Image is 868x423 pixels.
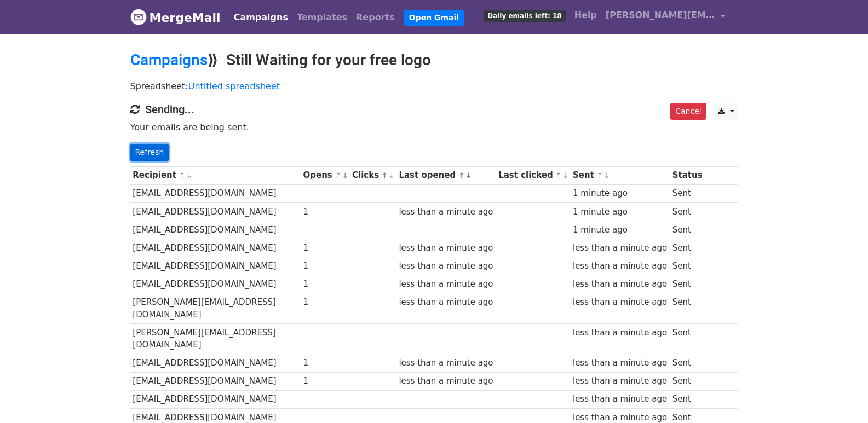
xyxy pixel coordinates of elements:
[670,221,705,239] td: Sent
[573,187,667,200] div: 1 minute ago
[573,327,667,339] div: less than a minute ago
[303,242,347,254] div: 1
[399,296,493,309] div: less than a minute ago
[303,260,347,273] div: 1
[349,166,396,184] th: Clicks
[130,51,738,69] h2: ⟫ Still Waiting for your free logo
[130,184,301,202] td: [EMAIL_ADDRESS][DOMAIN_NAME]
[570,166,670,184] th: Sent
[573,206,667,218] div: 1 minute ago
[130,103,738,116] h4: Sending...
[573,260,667,273] div: less than a minute ago
[130,166,301,184] th: Recipient
[303,357,347,369] div: 1
[399,357,493,369] div: less than a minute ago
[606,9,715,22] span: [PERSON_NAME][EMAIL_ADDRESS][DOMAIN_NAME]
[597,171,603,179] a: ↑
[670,103,706,120] a: Cancel
[573,242,667,254] div: less than a minute ago
[496,166,570,184] th: Last clicked
[303,375,347,387] div: 1
[303,296,347,309] div: 1
[404,10,464,26] a: Open Gmail
[465,171,472,179] a: ↓
[573,357,667,369] div: less than a minute ago
[813,370,868,423] iframe: Chat Widget
[130,257,301,275] td: [EMAIL_ADDRESS][DOMAIN_NAME]
[130,372,301,390] td: [EMAIL_ADDRESS][DOMAIN_NAME]
[352,7,399,28] a: Reports
[670,202,705,221] td: Sent
[670,184,705,202] td: Sent
[573,296,667,309] div: less than a minute ago
[563,171,569,179] a: ↓
[573,278,667,291] div: less than a minute ago
[479,4,570,26] a: Daily emails left: 18
[130,354,301,372] td: [EMAIL_ADDRESS][DOMAIN_NAME]
[556,171,562,179] a: ↑
[130,221,301,239] td: [EMAIL_ADDRESS][DOMAIN_NAME]
[186,171,192,179] a: ↓
[399,260,493,273] div: less than a minute ago
[130,144,169,161] a: Refresh
[130,275,301,293] td: [EMAIL_ADDRESS][DOMAIN_NAME]
[292,7,352,28] a: Templates
[573,224,667,236] div: 1 minute ago
[130,239,301,257] td: [EMAIL_ADDRESS][DOMAIN_NAME]
[670,372,705,390] td: Sent
[303,278,347,291] div: 1
[301,166,350,184] th: Opens
[670,275,705,293] td: Sent
[342,171,348,179] a: ↓
[130,293,301,324] td: [PERSON_NAME][EMAIL_ADDRESS][DOMAIN_NAME]
[130,323,301,354] td: [PERSON_NAME][EMAIL_ADDRESS][DOMAIN_NAME]
[604,171,610,179] a: ↓
[570,4,601,26] a: Help
[130,80,738,92] p: Spreadsheet:
[188,81,280,91] a: Untitled spreadsheet
[670,390,705,408] td: Sent
[573,375,667,387] div: less than a minute ago
[399,375,493,387] div: less than a minute ago
[573,393,667,405] div: less than a minute ago
[484,10,565,22] span: Daily emails left: 18
[670,354,705,372] td: Sent
[382,171,388,179] a: ↑
[389,171,395,179] a: ↓
[399,206,493,218] div: less than a minute ago
[130,51,208,69] a: Campaigns
[399,242,493,254] div: less than a minute ago
[670,293,705,324] td: Sent
[130,121,738,133] p: Your emails are being sent.
[458,171,464,179] a: ↑
[396,166,496,184] th: Last opened
[601,4,729,30] a: [PERSON_NAME][EMAIL_ADDRESS][DOMAIN_NAME]
[335,171,341,179] a: ↑
[670,257,705,275] td: Sent
[399,278,493,291] div: less than a minute ago
[130,6,221,29] a: MergeMail
[130,9,147,25] img: MergeMail logo
[670,323,705,354] td: Sent
[303,206,347,218] div: 1
[229,7,292,28] a: Campaigns
[130,390,301,408] td: [EMAIL_ADDRESS][DOMAIN_NAME]
[130,202,301,221] td: [EMAIL_ADDRESS][DOMAIN_NAME]
[670,166,705,184] th: Status
[670,239,705,257] td: Sent
[179,171,185,179] a: ↑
